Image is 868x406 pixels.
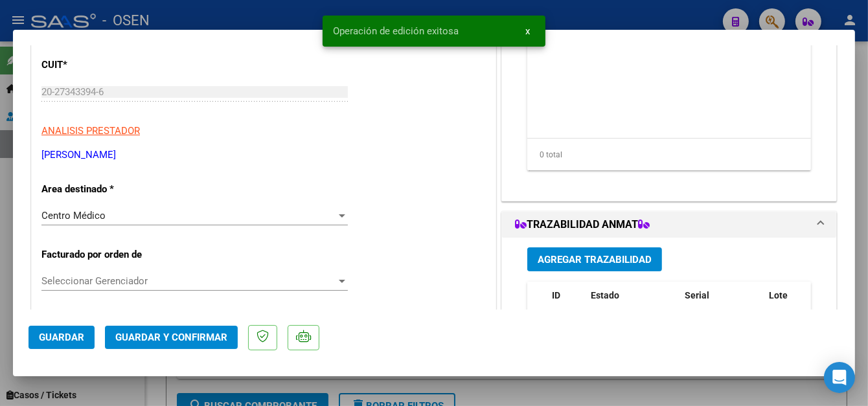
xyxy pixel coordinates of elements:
span: Estado [591,290,619,300]
span: Guardar y Confirmar [115,332,227,343]
span: Lote [769,290,788,300]
span: Agregar Trazabilidad [538,254,652,265]
span: ANALISIS PRESTADOR [41,125,140,137]
span: ID [552,290,560,300]
p: Area destinado * [41,182,175,197]
h1: TRAZABILIDAD ANMAT [515,217,650,232]
button: x [515,19,540,43]
p: CUIT [41,58,175,73]
datatable-header-cell: ID [547,282,586,324]
span: Centro Médico [41,210,106,221]
span: Serial [685,290,709,300]
span: Operación de edición exitosa [333,25,459,38]
span: Seleccionar Gerenciador [41,275,336,287]
span: x [525,25,530,37]
datatable-header-cell: Lote [764,282,819,324]
button: Agregar Trazabilidad [527,247,662,271]
mat-expansion-panel-header: TRAZABILIDAD ANMAT [502,212,836,238]
datatable-header-cell: Estado [586,282,680,324]
button: Guardar y Confirmar [105,326,238,349]
div: 0 total [527,139,811,171]
datatable-header-cell: Serial [680,282,764,324]
span: Guardar [39,332,84,343]
p: [PERSON_NAME] [41,148,486,163]
button: Guardar [29,326,95,349]
div: Open Intercom Messenger [824,362,855,393]
p: Facturado por orden de [41,247,175,262]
